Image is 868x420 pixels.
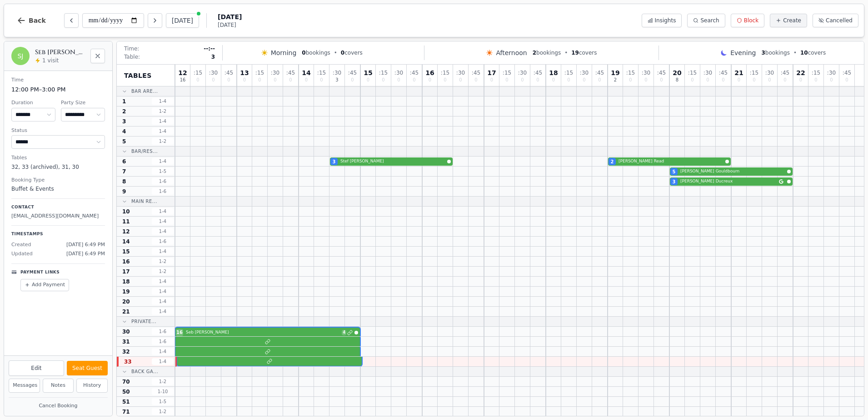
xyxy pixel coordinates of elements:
[730,48,756,57] span: Evening
[11,231,105,238] p: Timestamps
[564,49,568,56] span: •
[738,78,740,82] span: 0
[770,14,807,27] button: Create
[43,379,74,393] button: Notes
[20,269,60,276] p: Payment Links
[843,70,851,76] span: : 45
[340,158,445,165] span: Stef [PERSON_NAME]
[152,228,174,235] span: 1 - 4
[90,49,105,63] button: Close
[152,278,174,285] span: 1 - 4
[122,128,126,135] span: 4
[227,78,230,82] span: 0
[152,218,174,225] span: 1 - 4
[212,78,215,82] span: 0
[11,204,105,211] p: Contact
[644,78,647,82] span: 0
[379,70,388,76] span: : 15
[271,48,297,57] span: Morning
[768,78,771,82] span: 0
[152,328,174,335] span: 1 - 6
[274,78,276,82] span: 0
[660,78,663,82] span: 0
[152,108,174,115] span: 1 - 2
[286,70,295,76] span: : 45
[224,70,233,76] span: : 45
[42,57,59,64] span: 1 visit
[152,158,174,165] span: 1 - 4
[813,14,858,27] button: Cancelled
[845,78,848,82] span: 0
[11,47,30,65] div: SJ
[320,78,323,82] span: 0
[122,208,130,215] span: 10
[122,388,130,395] span: 50
[765,70,774,76] span: : 30
[571,50,579,56] span: 19
[152,378,174,385] span: 1 - 2
[800,49,826,56] span: covers
[533,49,561,56] span: bookings
[333,70,341,76] span: : 30
[783,78,786,82] span: 0
[800,50,808,56] span: 10
[243,78,246,82] span: 0
[305,78,308,82] span: 0
[619,158,723,165] span: [PERSON_NAME] Read
[719,70,728,76] span: : 45
[706,78,709,82] span: 0
[830,78,833,82] span: 0
[152,128,174,135] span: 1 - 4
[351,78,354,82] span: 0
[152,308,174,315] span: 1 - 4
[441,70,449,76] span: : 15
[335,78,338,82] span: 3
[11,213,105,220] p: [EMAIL_ADDRESS][DOMAIN_NAME]
[152,248,174,255] span: 1 - 4
[122,378,130,385] span: 70
[122,338,130,345] span: 31
[289,78,292,82] span: 0
[152,238,174,245] span: 1 - 6
[122,98,126,105] span: 1
[673,70,681,76] span: 20
[211,53,215,61] span: 3
[64,13,79,28] button: Previous day
[459,78,462,82] span: 0
[152,208,174,215] span: 1 - 4
[11,250,33,258] span: Updated
[680,178,777,185] span: [PERSON_NAME] Ducreux
[148,13,162,28] button: Next day
[505,78,508,82] span: 0
[152,348,174,355] span: 1 - 4
[598,78,601,82] span: 0
[66,250,105,258] span: [DATE] 6:49 PM
[152,138,174,145] span: 1 - 2
[186,329,340,336] span: Seb [PERSON_NAME]
[761,50,765,56] span: 3
[425,70,434,76] span: 16
[382,78,384,82] span: 0
[657,70,666,76] span: : 45
[413,78,415,82] span: 0
[131,318,156,325] span: Private...
[503,70,511,76] span: : 15
[122,398,130,405] span: 51
[793,49,797,56] span: •
[444,78,446,82] span: 0
[348,70,357,76] span: : 45
[178,70,187,76] span: 12
[124,45,139,52] span: Time:
[750,70,758,76] span: : 15
[152,338,174,345] span: 1 - 6
[218,12,242,21] span: [DATE]
[271,70,279,76] span: : 30
[152,358,174,365] span: 1 - 4
[564,70,573,76] span: : 15
[180,78,186,82] span: 16
[722,78,724,82] span: 0
[673,168,676,175] span: 5
[131,368,158,375] span: Back Ga...
[410,70,419,76] span: : 45
[302,50,305,56] span: 0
